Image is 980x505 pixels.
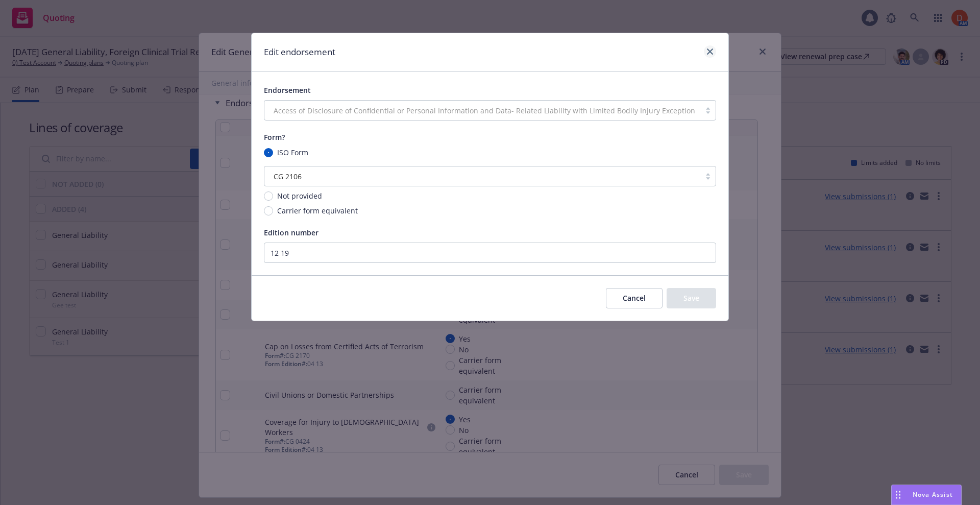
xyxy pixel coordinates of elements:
[269,171,695,182] span: CG 2106
[264,45,335,59] h1: Edit endorsement
[264,228,318,237] span: Edition number
[274,171,302,182] span: CG 2106
[913,490,953,499] span: Nova Assist
[891,485,962,505] button: Nova Assist
[264,85,311,95] span: Endorsement
[277,147,308,158] span: ISO Form
[264,132,285,142] span: Form?
[277,205,358,216] span: Carrier form equivalent
[606,288,663,308] button: Cancel
[264,206,273,215] input: Carrier form equivalent
[264,148,273,157] input: ISO Form
[277,190,322,201] span: Not provided
[892,485,904,504] div: Drag to move
[264,191,273,201] input: Not provided
[704,45,716,58] a: close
